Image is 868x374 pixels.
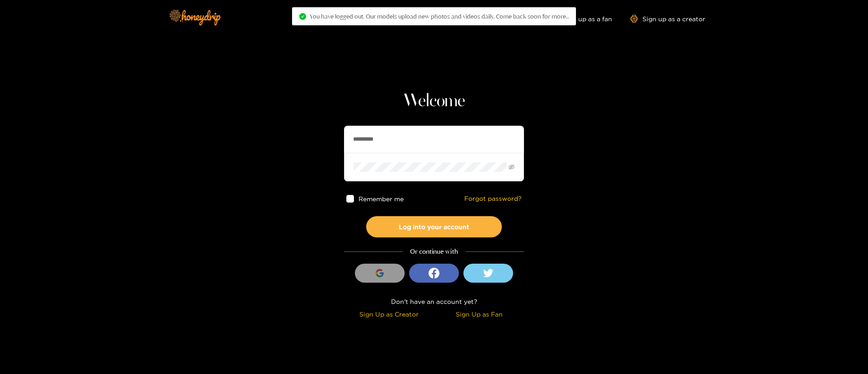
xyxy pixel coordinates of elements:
div: Or continue with [344,246,524,257]
div: Sign Up as Fan [436,309,522,319]
span: check-circle [299,13,306,20]
a: Forgot password? [464,195,522,203]
a: Sign up as a creator [630,15,705,23]
h1: Welcome [344,90,524,112]
a: Sign up as a fan [550,15,612,23]
span: eye-invisible [509,164,514,170]
div: Sign Up as Creator [346,309,432,319]
span: You have logged out. Our models upload new photos and videos daily. Come back soon for more.. [310,13,569,20]
div: Don't have an account yet? [344,296,524,307]
button: Log into your account [366,216,502,237]
span: Remember me [359,195,404,202]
